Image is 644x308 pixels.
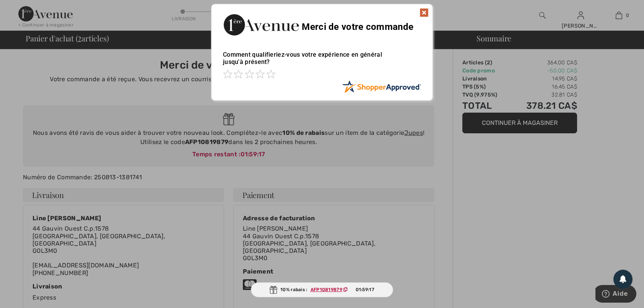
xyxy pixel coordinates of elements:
div: 10% rabais : [251,282,393,297]
span: Aide [17,5,33,12]
div: Comment qualifieriez-vous votre expérience en général jusqu'à présent? [223,43,421,80]
img: Merci de votre commande [223,12,299,38]
span: 01:59:17 [356,286,374,293]
span: Merci de votre commande [302,21,413,32]
img: x [420,8,429,17]
img: Gift.svg [270,286,277,294]
ins: AFP10819879 [311,287,342,292]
